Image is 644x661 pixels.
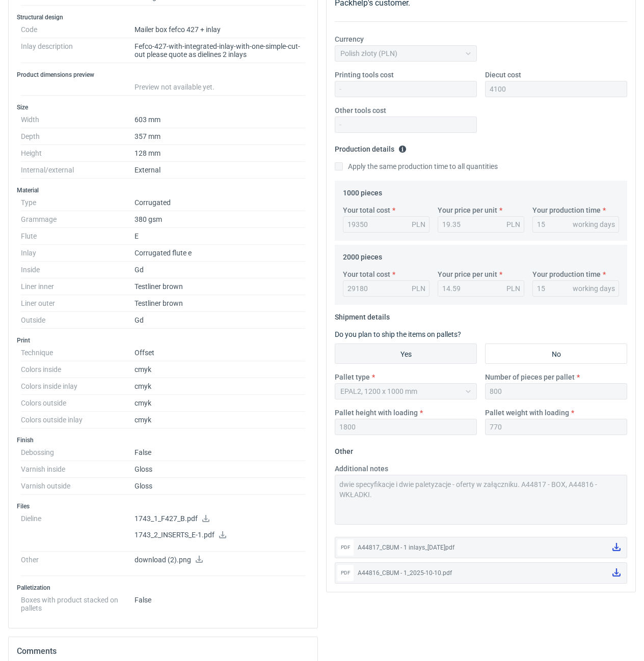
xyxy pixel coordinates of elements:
[21,111,135,128] dt: Width
[343,185,382,197] legend: 1000 pieces
[17,436,309,444] h3: Finish
[21,444,135,461] dt: Debossing
[135,245,305,262] dd: Corrugated flute e
[135,514,305,524] p: 1743_1_F427_B.pdf
[135,395,305,412] dd: cmyk
[17,71,309,79] h3: Product dimensions preview
[135,262,305,278] dd: Gd
[506,283,520,294] div: PLN
[335,443,353,455] legend: Other
[343,205,390,215] label: Your total cost
[532,269,601,279] label: Your production time
[21,21,135,38] dt: Code
[135,111,305,128] dd: 603 mm
[343,249,382,261] legend: 2000 pieces
[21,312,135,329] dt: Outside
[135,211,305,228] dd: 380 gsm
[17,186,309,194] h3: Material
[412,283,425,294] div: PLN
[485,408,569,418] label: Pallet weight with loading
[17,13,309,21] h3: Structural design
[506,219,520,229] div: PLN
[573,219,615,229] div: working days
[135,295,305,312] dd: Testliner brown
[21,245,135,262] dt: Inlay
[21,128,135,145] dt: Depth
[135,592,305,612] dd: False
[135,128,305,145] dd: 357 mm
[135,531,305,540] p: 1743_2_INSERTS_E-1.pdf
[343,269,390,279] label: Your total cost
[335,161,498,171] label: Apply the same production time to all quantities
[21,552,135,577] dt: Other
[17,336,309,344] h3: Print
[335,141,407,153] legend: Production details
[135,556,305,565] p: download (2).png
[335,408,418,418] label: Pallet height with loading
[21,295,135,312] dt: Liner outer
[21,510,135,552] dt: Dieline
[17,103,309,111] h3: Size
[17,502,309,510] h3: Files
[135,21,305,38] dd: Mailer box fefco 427 + inlay
[335,372,370,382] label: Pallet type
[21,344,135,361] dt: Technique
[337,565,354,581] div: pdf
[21,412,135,428] dt: Colors outside inlay
[21,194,135,211] dt: Type
[337,539,354,556] div: pdf
[135,361,305,378] dd: cmyk
[21,262,135,278] dt: Inside
[135,478,305,495] dd: Gloss
[21,162,135,179] dt: Internal/external
[412,219,425,229] div: PLN
[21,592,135,612] dt: Boxes with product stacked on pallets
[135,162,305,179] dd: External
[135,228,305,245] dd: E
[21,478,135,495] dt: Varnish outside
[21,361,135,378] dt: Colors inside
[21,38,135,63] dt: Inlay description
[135,344,305,361] dd: Offset
[135,194,305,211] dd: Corrugated
[135,444,305,461] dd: False
[21,228,135,245] dt: Flute
[135,378,305,395] dd: cmyk
[135,278,305,295] dd: Testliner brown
[21,378,135,395] dt: Colors inside inlay
[135,312,305,329] dd: Gd
[17,584,309,592] h3: Palletization
[21,145,135,162] dt: Height
[485,70,521,80] label: Diecut cost
[135,83,214,91] span: Preview not available yet.
[573,283,615,294] div: working days
[21,278,135,295] dt: Liner inner
[358,542,604,553] div: A44817_CBUM - 1 inlays_[DATE]pdf
[438,269,497,279] label: Your price per unit
[335,464,388,474] label: Additional notes
[135,461,305,478] dd: Gloss
[335,70,394,80] label: Printing tools cost
[135,412,305,428] dd: cmyk
[335,105,386,116] label: Other tools cost
[335,330,461,338] label: Do you plan to ship the items on pallets?
[21,461,135,478] dt: Varnish inside
[335,309,390,321] legend: Shipment details
[532,205,601,215] label: Your production time
[17,645,309,657] h2: Comments
[21,211,135,228] dt: Grammage
[358,568,604,578] div: A44816_CBUM - 1_2025-10-10.pdf
[335,34,364,44] label: Currency
[485,372,575,382] label: Number of pieces per pallet
[335,475,627,525] textarea: dwie specyfikacje i dwie paletyzacje - oferty w załączniku. A44817 - BOX, A44816 - WKŁADKI.
[135,38,305,63] dd: Fefco-427-with-integrated-inlay-with-one-simple-cut-out please quote as dielines 2 inlays
[135,145,305,162] dd: 128 mm
[21,395,135,412] dt: Colors outside
[438,205,497,215] label: Your price per unit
